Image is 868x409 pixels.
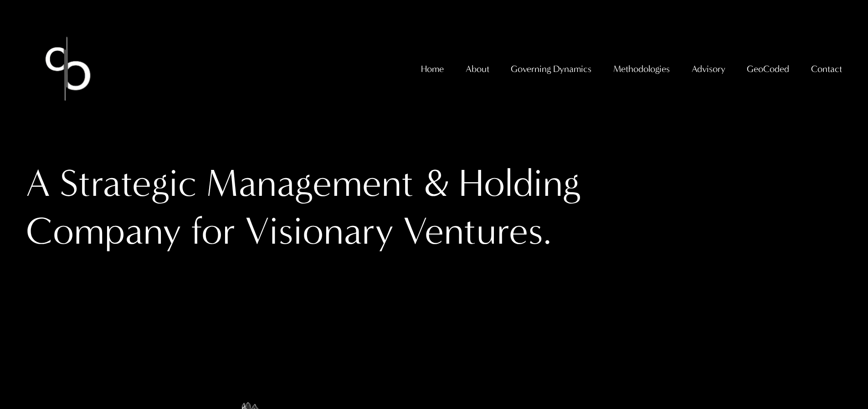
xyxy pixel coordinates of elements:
[692,60,725,78] a: folder dropdown
[511,60,591,78] a: folder dropdown
[466,60,489,78] a: folder dropdown
[421,60,444,78] a: Home
[511,61,591,77] span: Governing Dynamics
[747,61,789,77] span: GeoCoded
[692,61,725,77] span: Advisory
[747,60,789,78] a: folder dropdown
[811,61,842,77] span: Contact
[26,160,638,255] h1: A Strategic Management & Holding Company for Visionary Ventures.
[613,60,670,78] a: folder dropdown
[466,61,489,77] span: About
[26,27,110,111] img: Christopher Sanchez &amp; Co.
[811,60,842,78] a: folder dropdown
[613,61,670,77] span: Methodologies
